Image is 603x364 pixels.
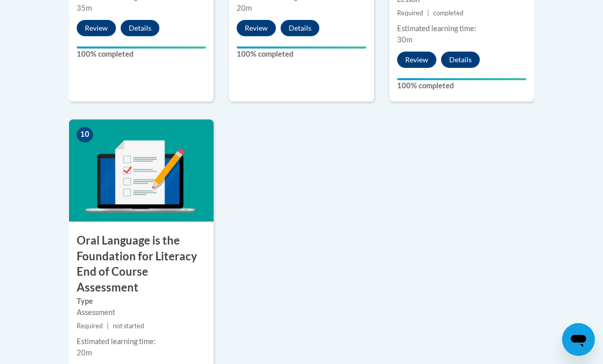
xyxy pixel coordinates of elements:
[281,20,319,36] button: Details
[433,9,463,17] span: completed
[77,127,93,142] span: 10
[237,4,252,12] span: 20m
[397,52,436,68] button: Review
[77,4,92,12] span: 35m
[237,48,366,60] label: 100% completed
[121,20,159,36] button: Details
[77,48,206,60] label: 100% completed
[397,9,423,17] span: Required
[77,46,206,48] div: Your progress
[397,80,526,91] label: 100% completed
[562,323,595,356] iframe: Button to launch messaging window
[69,233,214,296] h3: Oral Language is the Foundation for Literacy End of Course Assessment
[69,119,214,222] img: Course Image
[77,322,103,330] span: Required
[427,9,429,17] span: |
[77,348,92,357] span: 20m
[237,46,366,48] div: Your progress
[237,20,276,36] button: Review
[107,322,109,330] span: |
[441,52,480,68] button: Details
[77,336,206,347] div: Estimated learning time:
[77,307,206,318] div: Assessment
[397,35,412,44] span: 30m
[77,20,116,36] button: Review
[397,23,526,34] div: Estimated learning time:
[397,78,526,80] div: Your progress
[77,296,206,307] label: Type
[113,322,144,330] span: not started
